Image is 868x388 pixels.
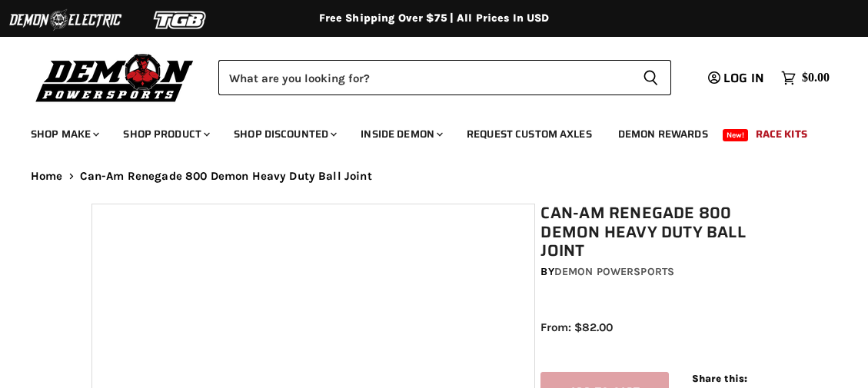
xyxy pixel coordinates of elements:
div: by [540,264,783,280]
a: Shop Discounted [222,118,346,150]
span: Log in [723,68,764,88]
span: Can-Am Renegade 800 Demon Heavy Duty Ball Joint [80,170,372,183]
button: Search [630,60,671,95]
a: Shop Product [111,118,219,150]
h1: Can-Am Renegade 800 Demon Heavy Duty Ball Joint [540,204,783,260]
a: Log in [701,71,773,85]
a: Shop Make [19,118,108,150]
img: Demon Electric Logo 2 [8,5,123,35]
span: New! [723,129,749,141]
span: Share this: [692,373,747,384]
a: Race Kits [744,118,819,150]
span: $0.00 [802,71,830,85]
a: Home [31,170,63,183]
span: From: $82.00 [540,320,613,334]
a: Inside Demon [349,118,452,150]
a: Demon Powersports [554,265,674,278]
img: Demon Powersports [31,50,199,104]
a: Demon Rewards [607,118,720,150]
form: Product [218,60,671,95]
a: Request Custom Axles [455,118,604,150]
input: Search [218,60,630,95]
img: TGB Logo 2 [123,5,238,35]
ul: Main menu [19,112,826,150]
a: $0.00 [773,67,837,89]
